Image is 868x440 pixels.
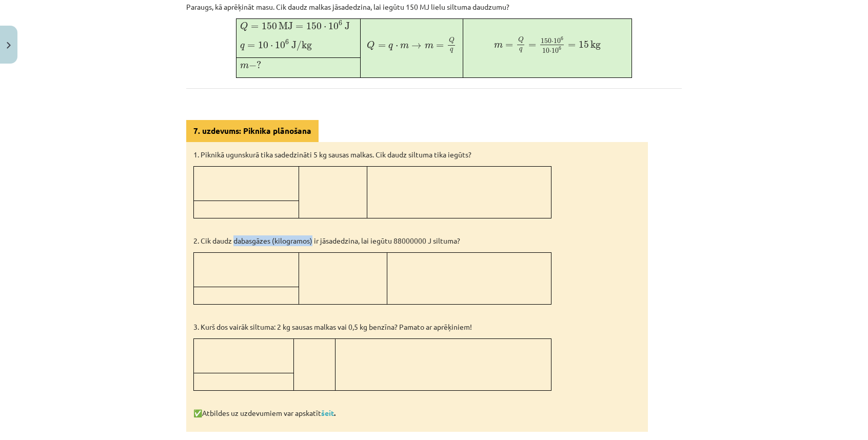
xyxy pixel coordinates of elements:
span: 10 [258,42,268,49]
span: Q [449,37,455,44]
span: − [249,62,257,69]
strong: ✅ [193,408,202,417]
span: 150 [262,23,277,30]
span: Q [518,37,524,44]
p: Atbildes uz uzdevumiem var apskatīt [193,408,641,418]
span: = [295,25,303,29]
span: m [425,44,433,49]
span: 10 [275,42,285,49]
span: = [247,44,255,48]
span: q [388,44,393,50]
a: šeit [321,408,334,417]
span: 6 [285,39,289,45]
span: m [494,43,503,48]
span: ⋅ [549,51,551,53]
span: J [345,22,350,30]
span: = [251,25,259,29]
span: ⋅ [396,45,398,48]
strong: . [321,408,336,417]
span: = [436,44,444,48]
span: q [519,48,522,52]
span: 15 [579,41,589,48]
span: m [400,44,409,49]
span: / [297,41,302,51]
span: Q [240,22,248,31]
span: Q [367,41,375,50]
span: 6 [339,21,342,26]
span: = [568,44,576,48]
span: = [505,44,513,48]
span: ? [257,61,261,69]
p: Paraugs, kā aprēķināt masu. Cik daudz malkas jāsadedzina, lai iegūtu 150 MJ lielu siltuma daudzumu? [186,2,682,12]
span: 150 [306,23,322,30]
span: 10 [328,23,339,30]
span: 6 [559,47,561,50]
span: kg [302,41,312,51]
span: m [240,64,249,69]
span: kg [590,41,601,50]
p: 2. Cik daudz dabasgāzes (kilogramos) ir jāsadedzina, lai iegūtu 88000000 J siltuma? [193,235,641,246]
span: J [291,41,297,49]
span: 150 [541,38,551,44]
span: = [378,44,386,48]
span: q [450,48,453,53]
span: 10 [542,48,549,53]
p: 3. Kurš dos vairāk siltuma: 2 kg sausas malkas vai 0,5 kg benzīna? Pamato ar aprēķiniem! [193,322,641,332]
span: ⋅ [270,45,273,48]
span: 10 [551,48,559,53]
strong: 7. uzdevums: Piknika plānošana [193,126,311,136]
span: 10 [554,38,561,44]
p: 1. Piknikā ugunskurā tika sadedzināti 5 kg sausas malkas. Cik daudz siltuma tika iegūts? [193,149,641,160]
span: ⋅ [551,41,554,43]
span: = [528,44,536,48]
span: q [240,44,245,50]
span: ⋅ [324,26,326,29]
span: MJ [279,22,293,30]
span: → [411,43,422,49]
span: 6 [561,37,563,41]
img: icon-close-lesson-0947bae3869378f0d4975bcd49f059093ad1ed9edebbc8119c70593378902aed.svg [7,42,11,49]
